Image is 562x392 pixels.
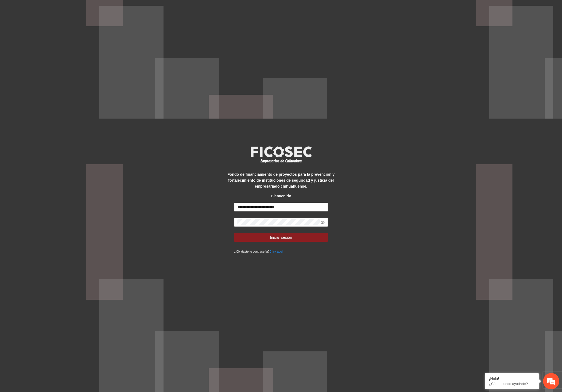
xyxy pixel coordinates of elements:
small: ¿Olvidaste tu contraseña? [234,250,283,253]
button: Iniciar sesión [234,233,328,242]
strong: Bienvenido [271,194,291,198]
div: ¡Hola! [489,377,535,381]
span: eye-invisible [321,220,325,224]
a: Click aqui [270,250,283,253]
span: Iniciar sesión [270,234,292,240]
p: ¿Cómo puedo ayudarte? [489,382,535,386]
strong: Fondo de financiamiento de proyectos para la prevención y fortalecimiento de instituciones de seg... [227,172,335,188]
img: logo [247,145,315,165]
